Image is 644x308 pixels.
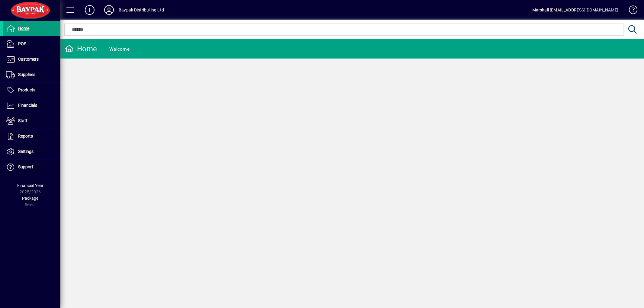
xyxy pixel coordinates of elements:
[119,5,164,15] div: Baypak Distributing Ltd
[18,41,26,46] span: POS
[3,52,60,67] a: Customers
[532,5,618,15] div: Marshall [EMAIL_ADDRESS][DOMAIN_NAME]
[18,72,35,77] span: Suppliers
[18,118,27,123] span: Staff
[3,129,60,144] a: Reports
[99,5,119,15] button: Profile
[109,44,130,54] div: Welcome
[17,183,43,188] span: Financial Year
[18,134,33,138] span: Reports
[18,57,39,62] span: Customers
[18,149,34,154] span: Settings
[65,44,97,54] div: Home
[3,160,60,175] a: Support
[3,98,60,113] a: Financials
[18,164,33,169] span: Support
[18,87,35,92] span: Products
[3,144,60,159] a: Settings
[3,113,60,129] a: Staff
[3,67,60,82] a: Suppliers
[18,103,37,108] span: Financials
[624,1,636,21] a: Knowledge Base
[80,5,99,15] button: Add
[18,26,29,31] span: Home
[3,83,60,98] a: Products
[22,196,38,201] span: Package
[3,37,60,52] a: POS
